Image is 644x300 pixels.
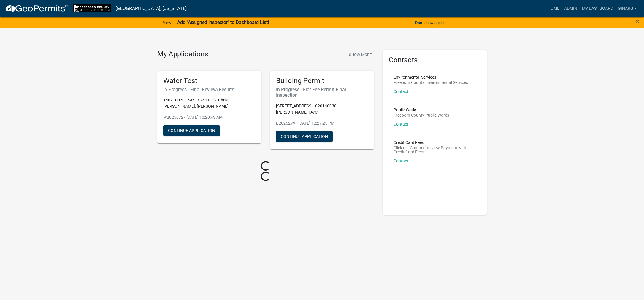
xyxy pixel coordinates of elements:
[163,97,255,109] p: 140210070 | 69733 240TH STChris [PERSON_NAME]/[PERSON_NAME]
[545,3,562,14] a: Home
[394,158,408,163] a: Contact
[73,4,111,12] img: Freeborn County, Minnesota
[276,77,368,85] h5: Building Permit
[276,120,368,126] p: B2025279 - [DATE] 12:27:25 PM
[394,122,408,126] a: Contact
[276,131,333,142] button: Continue Application
[580,3,616,14] a: My Dashboard
[636,18,640,25] button: Close
[636,17,640,26] span: ×
[394,146,476,154] p: Click on "Contact" to view Payment with Credit Card Fees.
[276,103,368,115] p: [STREET_ADDRESS] | 020140030 | [PERSON_NAME] | A/C
[413,18,446,28] button: Don't show again
[115,4,187,14] a: [GEOGRAPHIC_DATA], [US_STATE]
[394,80,468,85] p: Freeborn County Environmental Services
[394,113,449,117] p: Freeborn County Public Works
[394,75,468,79] p: Environmental Services
[163,87,255,92] h6: In Progress - Final Review/Results
[562,3,580,14] a: Admin
[394,89,408,94] a: Contact
[394,108,449,112] p: Public Works
[163,77,255,85] h5: Water Test
[163,114,255,120] p: W2025072 - [DATE] 10:20:43 AM
[276,87,368,98] h6: In Progress - Flat Fee Permit Final Inspection
[616,3,639,14] a: ginarg
[161,18,174,28] a: View
[177,20,269,25] strong: Add "Assigned Inspector" to Dashboard List!
[157,50,208,59] h4: My Applications
[394,140,476,145] p: Credit Card Fees
[163,125,220,136] button: Continue Application
[347,50,374,60] button: Show More
[389,56,481,64] h5: Contacts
